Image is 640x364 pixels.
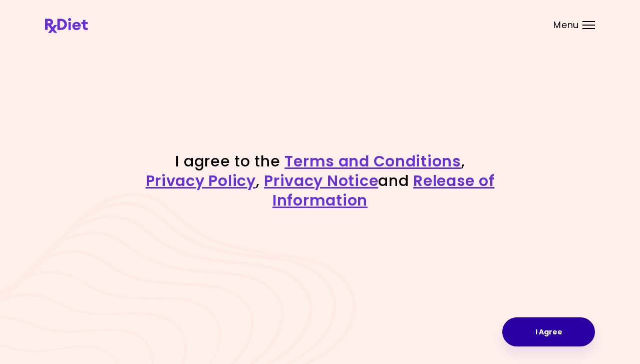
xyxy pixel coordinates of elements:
[45,18,88,33] img: RxDiet
[145,151,495,210] h1: I agree to the , , and
[284,150,461,172] a: Terms and Conditions
[146,170,256,192] a: Privacy Policy
[502,317,595,346] button: I Agree
[264,170,378,192] a: Privacy Notice
[272,170,494,211] a: Release of Information
[553,21,579,30] span: Menu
